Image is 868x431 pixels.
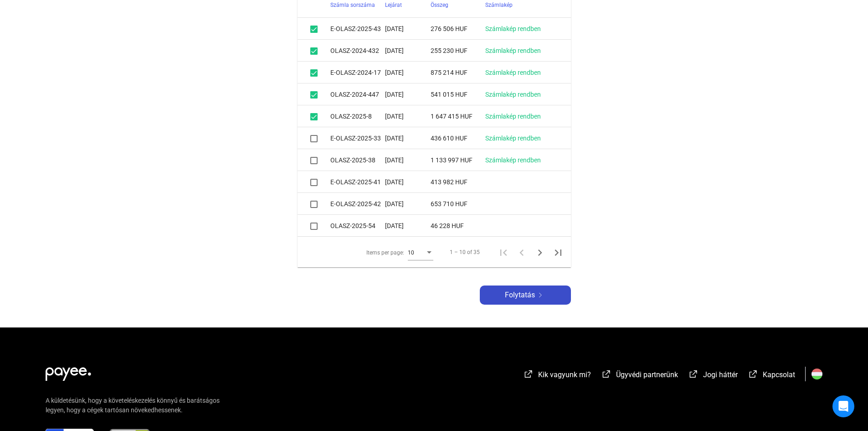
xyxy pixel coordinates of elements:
img: external-link-white [748,369,759,379]
td: 875 214 HUF [431,62,485,83]
td: OLASZ-2025-8 [330,105,385,127]
td: 413 982 HUF [431,171,485,193]
td: 436 610 HUF [431,127,485,149]
td: OLASZ-2025-54 [330,215,385,237]
td: 1 133 997 HUF [431,149,485,171]
span: Kik vagyunk mi? [538,370,591,379]
button: Last page [549,243,567,261]
td: [DATE] [385,105,431,127]
span: 10 [408,249,414,256]
td: 276 506 HUF [431,18,485,40]
img: external-link-white [688,369,699,379]
td: [DATE] [385,83,431,105]
span: Jogi háttér [703,370,738,379]
td: OLASZ-2024-447 [330,83,385,105]
img: external-link-white [601,369,612,379]
td: 255 230 HUF [431,40,485,62]
a: Számlakép rendben [485,113,541,120]
td: OLASZ-2025-38 [330,149,385,171]
span: Folytatás [505,290,535,301]
a: Számlakép rendben [485,25,541,32]
td: [DATE] [385,62,431,83]
td: E-OLASZ-2025-41 [330,171,385,193]
td: E-OLASZ-2025-42 [330,193,385,215]
td: 653 710 HUF [431,193,485,215]
td: [DATE] [385,215,431,237]
a: Számlakép rendben [485,135,541,142]
td: E-OLASZ-2025-33 [330,127,385,149]
span: Ügyvédi partnerünk [616,370,678,379]
a: Számlakép rendben [485,69,541,76]
a: external-link-whiteKik vagyunk mi? [523,372,591,380]
button: Previous page [513,243,531,261]
div: 1 – 10 of 35 [450,247,480,258]
div: Items per page: [366,247,404,258]
td: [DATE] [385,127,431,149]
td: 541 015 HUF [431,83,485,105]
img: external-link-white [523,369,534,379]
img: HU.svg [812,369,822,379]
img: arrow-right-white [535,293,546,297]
img: white-payee-white-dot.svg [46,362,91,381]
td: [DATE] [385,171,431,193]
td: E-OLASZ-2024-17 [330,62,385,83]
td: [DATE] [385,193,431,215]
button: First page [494,243,513,261]
a: Számlakép rendben [485,156,541,164]
button: Folytatásarrow-right-white [480,286,571,305]
a: external-link-whiteKapcsolat [748,372,795,380]
td: [DATE] [385,18,431,40]
td: E-OLASZ-2025-43 [330,18,385,40]
td: [DATE] [385,40,431,62]
mat-select: Items per page: [408,247,433,258]
td: 46 228 HUF [431,215,485,237]
span: Kapcsolat [763,370,795,379]
td: OLASZ-2024-432 [330,40,385,62]
td: [DATE] [385,149,431,171]
div: Open Intercom Messenger [832,395,854,417]
a: Számlakép rendben [485,47,541,54]
a: external-link-whiteJogi háttér [688,372,738,380]
button: Next page [531,243,549,261]
a: external-link-whiteÜgyvédi partnerünk [601,372,678,380]
td: 1 647 415 HUF [431,105,485,127]
a: Számlakép rendben [485,91,541,98]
